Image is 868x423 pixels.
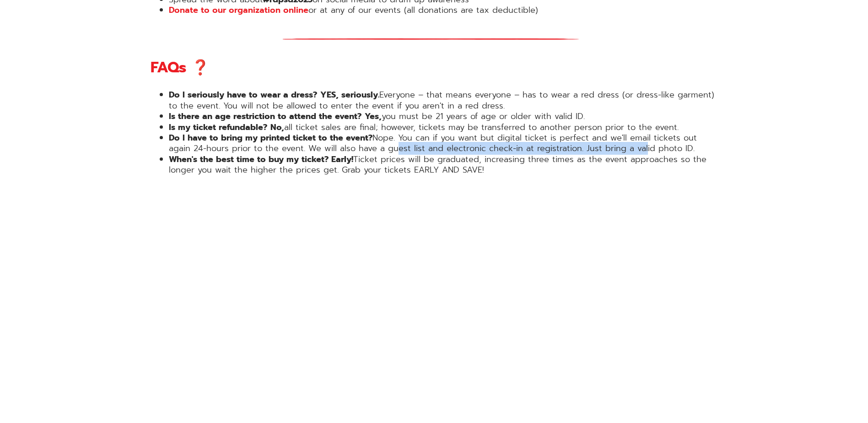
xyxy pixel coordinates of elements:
li: all ticket sales are final; however, tickets may be transferred to another person prior to the ev... [169,122,718,133]
strong: No, [270,121,284,134]
li: you must be 21 years of age or older with valid ID. [169,111,718,122]
strong: YES, seriously. [320,88,379,101]
li: Nope. You can if you want but digital ticket is perfect and we'll email tickets out again 24-hour... [169,133,718,154]
strong: Yes, [365,110,382,123]
p: ‍ [151,190,718,200]
strong: Do I seriously have to wear a dress? [169,88,317,101]
strong: FAQs ❓ [151,56,210,79]
strong: When's the best time to buy my ticket? Early! [169,153,353,166]
strong: Is there an age restriction to attend the event? [169,110,361,123]
li: Everyone – that means everyone – has to wear a red dress (or dress-like garment) to the event. Yo... [169,90,718,111]
strong: Is my ticket refundable? [169,121,267,134]
li: or at any of our events (all donations are tax deductible) [169,5,718,16]
strong: Do I have to bring my printed ticket to the event? [169,131,372,144]
a: Donate to our organization online [169,4,308,16]
li: Ticket prices will be graduated, increasing three times as the event approaches so the longer you... [169,154,718,176]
